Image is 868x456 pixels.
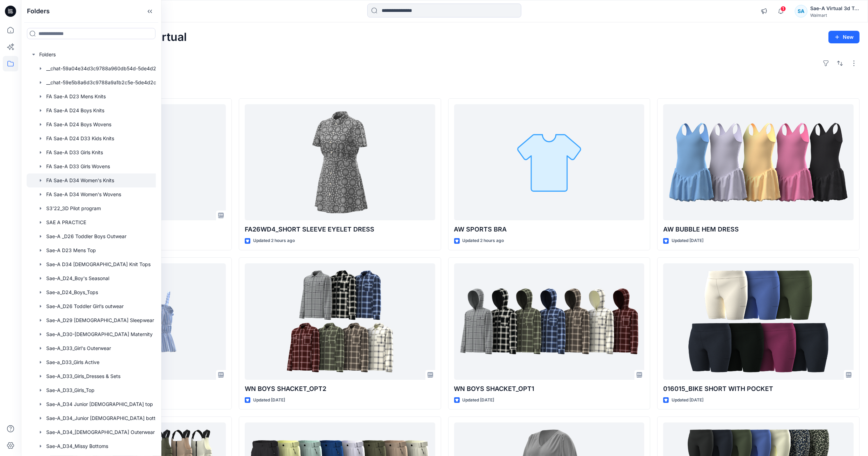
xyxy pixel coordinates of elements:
[663,225,854,234] p: AW BUBBLE HEM DRESS
[672,237,703,244] p: Updated [DATE]
[795,5,807,17] div: SA
[253,397,285,404] p: Updated [DATE]
[454,384,645,394] p: WN BOYS SHACKET_OPT1
[810,13,859,18] div: Walmart
[245,104,435,221] a: FA26WD4_SHORT SLEEVE EYELET DRESS
[828,31,860,43] button: New
[245,384,435,394] p: WN BOYS SHACKET_OPT2
[663,263,854,380] a: 016015_BIKE SHORT WITH POCKET
[454,104,645,221] a: AW SPORTS BRA
[810,4,859,13] div: Sae-A Virtual 3d Team
[663,104,854,221] a: AW BUBBLE HEM DRESS
[780,6,786,12] span: 1
[245,225,435,234] p: FA26WD4_SHORT SLEEVE EYELET DRESS
[253,237,295,244] p: Updated 2 hours ago
[663,384,854,394] p: 016015_BIKE SHORT WITH POCKET
[463,237,504,244] p: Updated 2 hours ago
[29,83,860,91] h4: Styles
[454,225,645,234] p: AW SPORTS BRA
[672,397,703,404] p: Updated [DATE]
[454,263,645,380] a: WN BOYS SHACKET_OPT1
[245,263,435,380] a: WN BOYS SHACKET_OPT2
[463,397,494,404] p: Updated [DATE]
